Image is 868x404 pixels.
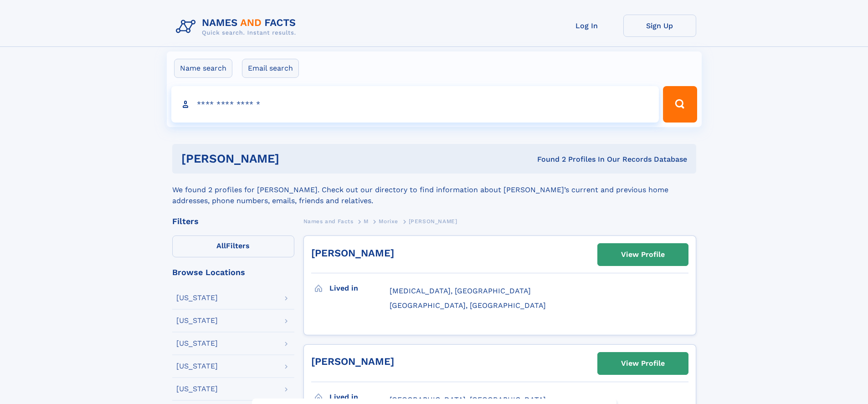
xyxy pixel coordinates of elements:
a: View Profile [598,244,688,266]
div: Found 2 Profiles In Our Records Database [408,154,687,164]
div: [US_STATE] [176,363,218,370]
div: Browse Locations [172,268,294,276]
span: [GEOGRAPHIC_DATA], [GEOGRAPHIC_DATA] [390,301,546,310]
img: Logo Names and Facts [172,15,303,39]
a: Log In [550,15,623,37]
a: [PERSON_NAME] [311,356,394,367]
span: Morixe [379,218,398,225]
button: Search Button [663,86,697,123]
a: Morixe [379,215,398,227]
label: Name search [174,59,232,78]
label: Filters [172,235,294,257]
div: Filters [172,217,294,225]
input: search input [171,86,659,123]
div: We found 2 profiles for [PERSON_NAME]. Check out our directory to find information about [PERSON_... [172,174,696,206]
a: Sign Up [623,15,696,37]
div: View Profile [621,353,665,374]
span: [GEOGRAPHIC_DATA], [GEOGRAPHIC_DATA] [390,395,546,404]
span: [PERSON_NAME] [409,218,457,225]
h1: [PERSON_NAME] [181,153,408,164]
span: M [364,218,369,225]
span: [MEDICAL_DATA], [GEOGRAPHIC_DATA] [390,286,531,295]
span: All [216,241,226,250]
div: [US_STATE] [176,340,218,347]
a: View Profile [598,353,688,374]
label: Email search [242,59,299,78]
a: [PERSON_NAME] [311,247,394,259]
a: Names and Facts [303,215,354,227]
div: [US_STATE] [176,294,218,302]
div: View Profile [621,244,665,265]
div: [US_STATE] [176,385,218,393]
a: M [364,215,369,227]
h3: Lived in [329,281,390,296]
div: [US_STATE] [176,317,218,324]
